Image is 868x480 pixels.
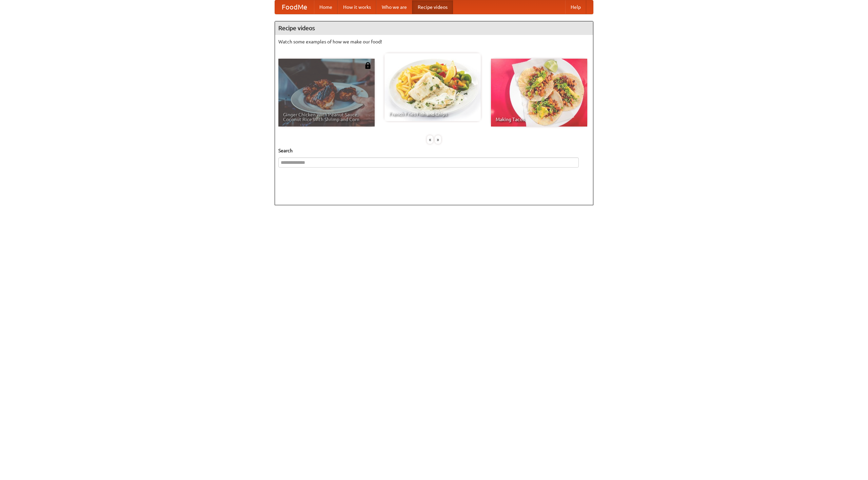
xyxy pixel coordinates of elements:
a: Making Tacos [491,59,587,127]
a: How it works [338,0,376,14]
a: Home [314,0,338,14]
img: 483408.png [364,62,371,69]
div: » [435,135,441,144]
a: FoodMe [275,0,314,14]
h5: Search [278,147,590,154]
p: Watch some examples of how we make our food! [278,38,590,45]
div: « [427,135,433,144]
h4: Recipe videos [275,21,593,35]
a: French Fries Fish and Chips [384,53,481,121]
a: Recipe videos [412,0,453,14]
span: Making Tacos [496,117,583,122]
span: French Fries Fish and Chips [389,112,476,116]
a: Who we are [376,0,412,14]
a: Help [565,0,586,14]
